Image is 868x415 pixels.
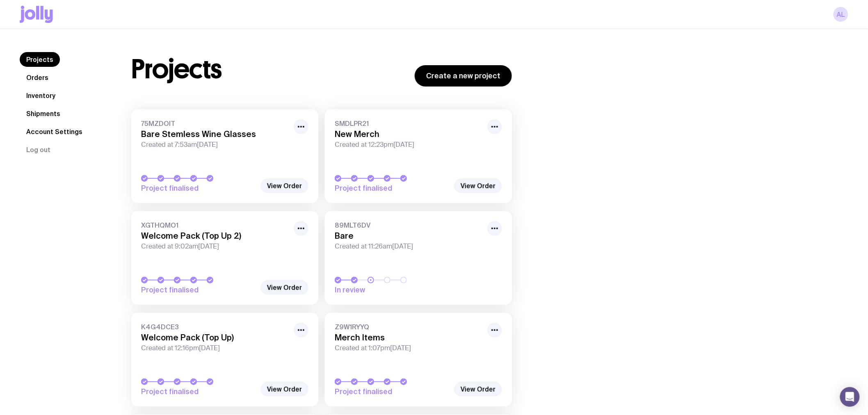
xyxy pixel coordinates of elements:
span: In review [335,285,450,295]
span: K4G4DCE3 [141,323,289,331]
span: Project finalised [141,387,256,397]
a: 75MZDOITBare Stemless Wine GlassesCreated at 7:53am[DATE]Project finalised [131,109,318,203]
span: Created at 12:16pm[DATE] [141,344,289,352]
button: Log out [20,142,57,157]
span: Project finalised [335,387,450,397]
h3: Bare Stemless Wine Glasses [141,129,289,139]
a: Create a new project [415,65,512,87]
div: Open Intercom Messenger [840,387,860,407]
a: View Order [260,178,308,193]
span: Created at 9:02am[DATE] [141,242,289,251]
h3: New Merch [335,129,482,139]
a: View Order [260,280,308,295]
a: 89MLT6DVBareCreated at 11:26am[DATE]In review [325,211,512,305]
span: SMDLPR21 [335,119,482,128]
span: 89MLT6DV [335,221,482,229]
span: XGTHQMO1 [141,221,289,229]
a: SMDLPR21New MerchCreated at 12:23pm[DATE]Project finalised [325,109,512,203]
a: Projects [20,52,60,67]
h3: Welcome Pack (Top Up 2) [141,231,289,241]
a: View Order [454,382,502,397]
a: Orders [20,70,55,85]
span: Created at 12:23pm[DATE] [335,141,482,149]
span: Project finalised [335,183,450,193]
span: Created at 7:53am[DATE] [141,141,289,149]
a: Shipments [20,106,67,121]
span: Created at 11:26am[DATE] [335,242,482,251]
span: Created at 1:07pm[DATE] [335,344,482,352]
h3: Bare [335,231,482,241]
a: View Order [454,178,502,193]
span: 75MZDOIT [141,119,289,128]
a: Inventory [20,88,62,103]
span: Project finalised [141,183,256,193]
a: View Order [260,382,308,397]
a: XGTHQMO1Welcome Pack (Top Up 2)Created at 9:02am[DATE]Project finalised [131,211,318,305]
h3: Welcome Pack (Top Up) [141,333,289,342]
a: Z9W1RYYQMerch ItemsCreated at 1:07pm[DATE]Project finalised [325,313,512,406]
a: Account Settings [20,124,89,139]
h3: Merch Items [335,333,482,342]
h1: Projects [131,56,222,82]
span: Project finalised [141,285,256,295]
a: AL [834,7,848,22]
span: Z9W1RYYQ [335,323,482,331]
a: K4G4DCE3Welcome Pack (Top Up)Created at 12:16pm[DATE]Project finalised [131,313,318,406]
